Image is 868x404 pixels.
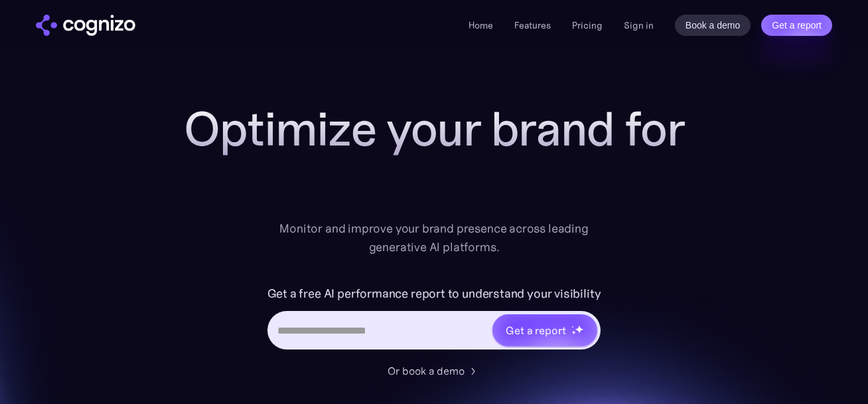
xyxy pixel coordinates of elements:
a: Or book a demo [388,363,480,379]
img: cognizo logo [36,15,135,36]
a: Get a report [761,15,832,36]
img: star [575,325,583,334]
a: home [36,15,135,36]
div: Or book a demo [388,363,465,379]
a: Pricing [572,19,603,31]
a: Sign in [624,17,654,33]
a: Get a reportstarstarstar [491,313,599,348]
img: star [571,330,576,335]
label: Get a free AI performance report to understand your visibility [267,283,601,304]
h1: Optimize your brand for [169,102,699,155]
div: Monitor and improve your brand presence across leading generative AI platforms. [271,219,597,256]
div: Get a report [506,322,565,338]
a: Home [469,19,493,31]
img: star [571,326,573,328]
a: Book a demo [675,15,751,36]
a: Features [514,19,551,31]
form: Hero URL Input Form [267,283,601,356]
